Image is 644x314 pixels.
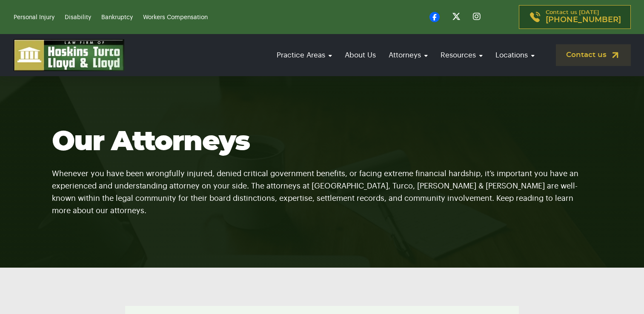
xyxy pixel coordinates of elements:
[519,5,631,29] a: Contact us [DATE][PHONE_NUMBER]
[272,43,336,67] a: Practice Areas
[14,14,54,20] a: Personal Injury
[546,10,621,24] p: Contact us [DATE]
[556,44,631,66] a: Contact us
[101,14,133,20] a: Bankruptcy
[143,14,208,20] a: Workers Compensation
[436,43,487,67] a: Resources
[546,16,621,24] span: [PHONE_NUMBER]
[52,127,592,157] h1: Our Attorneys
[491,43,539,67] a: Locations
[341,43,380,67] a: About Us
[52,157,592,217] p: Whenever you have been wrongfully injured, denied critical government benefits, or facing extreme...
[384,43,432,67] a: Attorneys
[65,14,91,20] a: Disability
[14,39,124,71] img: logo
